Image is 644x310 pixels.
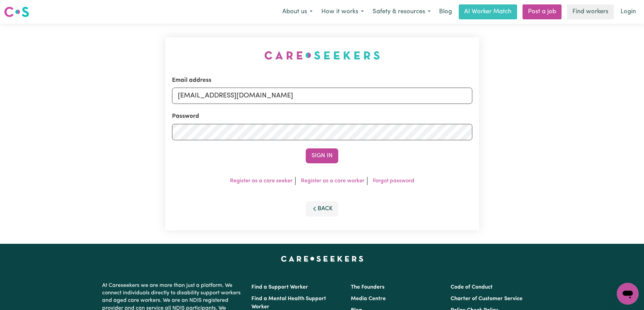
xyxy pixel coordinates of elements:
[278,5,317,19] button: About us
[451,285,493,290] a: Code of Conduct
[301,178,364,184] a: Register as a care worker
[306,201,338,216] button: Back
[306,148,338,163] button: Sign In
[368,5,435,19] button: Safety & resources
[567,4,614,19] a: Find workers
[317,5,368,19] button: How it works
[251,285,308,290] a: Find a Support Worker
[617,4,640,19] a: Login
[351,296,386,302] a: Media Centre
[459,4,517,19] a: AI Worker Match
[373,178,414,184] a: Forgot password
[617,283,639,305] iframe: Button to launch messaging window
[172,112,199,121] label: Password
[251,296,326,310] a: Find a Mental Health Support Worker
[172,76,211,85] label: Email address
[351,285,384,290] a: The Founders
[435,4,456,19] a: Blog
[230,178,292,184] a: Register as a care seeker
[4,4,29,20] a: Careseekers logo
[172,88,472,104] input: Email address
[281,256,363,261] a: Careseekers home page
[451,296,523,302] a: Charter of Customer Service
[523,4,562,19] a: Post a job
[4,6,29,18] img: Careseekers logo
